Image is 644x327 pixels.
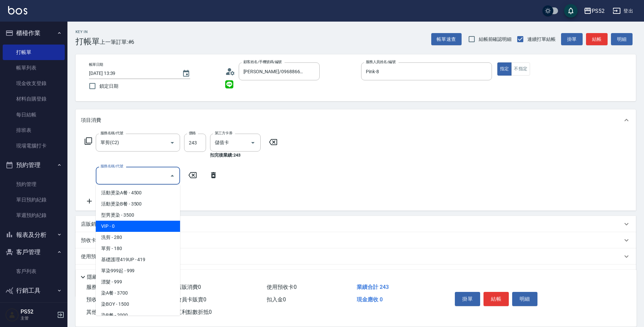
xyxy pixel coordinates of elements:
[100,164,123,169] label: 服務名稱/代號
[3,107,65,122] a: 每日結帳
[189,131,196,136] label: 價格
[89,68,175,79] input: YYYY/MM/DD hh:mm
[586,33,608,46] button: 結帳
[96,187,180,198] span: 活動燙染A餐 - 4500
[76,216,636,232] div: 店販銷售
[3,282,65,299] button: 行銷工具
[215,131,232,136] label: 第三方卡券
[81,253,106,260] p: 使用預收卡
[267,296,286,303] span: 扣入金 0
[3,91,65,107] a: 材料自購登錄
[86,309,122,315] span: 其他付款方式 0
[167,170,178,181] button: Close
[96,288,180,299] span: 染A餐 - 3700
[96,198,180,210] span: 活動燙染B餐 - 3500
[3,76,65,91] a: 現金收支登錄
[247,137,258,148] button: Open
[3,243,65,261] button: 客戶管理
[176,309,212,315] span: 紅利點數折抵 0
[81,117,101,124] p: 項目消費
[455,292,480,306] button: 掛單
[225,80,233,88] img: line_icon
[86,284,117,290] span: 服務消費 243
[8,6,27,15] img: Logo
[96,210,180,221] span: 型男燙染 - 3500
[3,192,65,208] a: 單日預約紀錄
[611,33,633,46] button: 明細
[3,45,65,60] a: 打帳單
[3,122,65,138] a: 排班表
[76,232,636,248] div: 預收卡販賣
[527,36,556,43] span: 連續打單結帳
[100,38,135,46] span: 上一筆訂單:#6
[176,296,206,303] span: 會員卡販賣 0
[81,237,106,244] p: 預收卡販賣
[3,24,65,42] button: 櫃檯作業
[89,62,103,67] label: 帳單日期
[178,65,194,82] button: Choose date, selected date is 2025-08-24
[267,284,297,290] span: 使用預收卡 0
[3,264,65,279] a: 客戶列表
[366,59,396,64] label: 服務人員姓名/編號
[564,4,578,18] button: save
[96,265,180,276] span: 單染999起 - 999
[3,138,65,154] a: 現場電腦打卡
[484,292,509,306] button: 結帳
[21,308,55,315] h5: PS52
[581,4,607,18] button: PS52
[96,243,180,254] span: 單剪 - 180
[243,59,282,64] label: 顧客姓名/手機號碼/編號
[96,276,180,288] span: 漂髮 - 999
[76,30,100,34] h2: Key In
[3,156,65,174] button: 預約管理
[610,5,636,17] button: 登出
[21,315,55,321] p: 主管
[76,37,100,46] h3: 打帳單
[561,33,583,46] button: 掛單
[76,265,636,281] div: 其他付款方式入金可用餘額: 0
[96,254,180,265] span: 基礎護理419UP - 419
[81,269,143,276] p: 其他付款方式
[76,109,636,131] div: 項目消費
[431,33,462,46] button: 帳單速查
[3,208,65,223] a: 單週預約紀錄
[167,137,178,148] button: Open
[96,299,180,310] span: 染BOY - 1500
[3,226,65,244] button: 報表及分析
[511,62,530,76] button: 不指定
[357,284,389,290] span: 業績合計 243
[86,296,116,303] span: 預收卡販賣 0
[497,62,512,76] button: 指定
[357,296,383,303] span: 現金應收 0
[479,36,512,43] span: 結帳前確認明細
[87,274,117,281] p: 隱藏業績明細
[176,284,201,290] span: 店販消費 0
[96,232,180,243] span: 洗剪 - 280
[96,221,180,232] span: VIP - 0
[3,176,65,192] a: 預約管理
[3,60,65,76] a: 帳單列表
[5,308,19,322] img: Person
[81,221,101,228] p: 店販銷售
[512,292,537,306] button: 明細
[592,7,605,15] div: PS52
[100,131,123,136] label: 服務名稱/代號
[210,152,265,159] p: 扣完後業績: 243
[96,310,180,321] span: 染B餐 - 2000
[76,248,636,265] div: 使用預收卡
[99,83,118,90] span: 鎖定日期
